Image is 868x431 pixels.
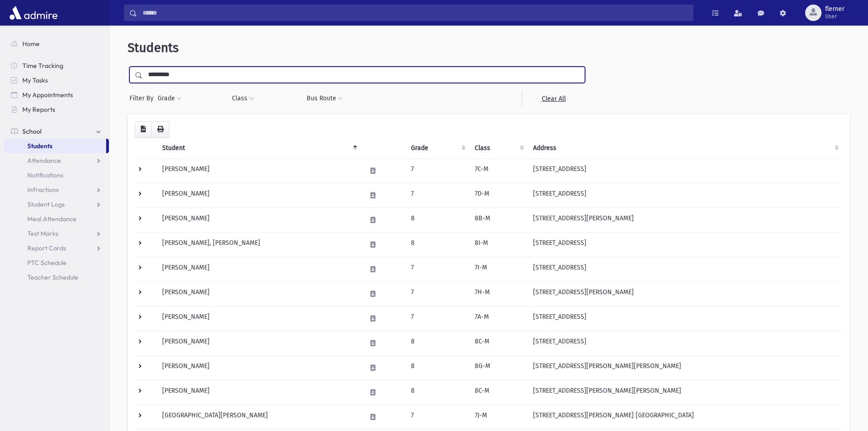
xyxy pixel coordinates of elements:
td: [PERSON_NAME] [157,208,361,232]
td: 7D-M [469,183,528,208]
td: 8B-M [469,208,528,232]
td: 7 [406,158,469,183]
td: 7 [406,183,469,208]
span: My Tasks [22,76,48,84]
td: 8 [406,331,469,355]
span: School [22,127,41,135]
th: Grade: activate to sort column ascending [406,138,469,159]
td: 8C-M [469,331,528,355]
th: Address: activate to sort column ascending [528,138,842,159]
td: [PERSON_NAME] [157,331,361,355]
span: Time Tracking [22,62,63,70]
span: Filter By [129,93,157,103]
td: 7 [406,257,469,281]
td: 7J-M [469,405,528,429]
a: Attendance [4,153,109,168]
span: Report Cards [27,244,66,252]
button: Class [231,90,254,107]
td: 7C-M [469,158,528,183]
button: CSV [135,121,152,138]
td: [PERSON_NAME] [157,281,361,306]
a: PTC Schedule [4,255,109,270]
td: [PERSON_NAME], [PERSON_NAME] [157,232,361,257]
a: Student Logs [4,197,109,212]
span: Attendance [27,156,61,165]
td: [STREET_ADDRESS][PERSON_NAME][PERSON_NAME] [528,380,842,405]
td: [PERSON_NAME] [157,306,361,331]
button: Bus Route [306,90,343,107]
a: Time Tracking [4,58,109,73]
td: 8I-M [469,232,528,257]
td: 7 [406,306,469,331]
span: Students [128,40,179,55]
td: 7A-M [469,306,528,331]
span: Notifications [27,171,63,179]
a: Meal Attendance [4,212,109,226]
a: Teacher Schedule [4,270,109,285]
td: 8 [406,355,469,380]
td: [STREET_ADDRESS] [528,306,842,331]
td: 8G-M [469,355,528,380]
td: 8 [406,380,469,405]
td: [STREET_ADDRESS] [528,257,842,281]
td: [PERSON_NAME] [157,183,361,208]
td: 7 [406,405,469,429]
td: [PERSON_NAME] [157,380,361,405]
a: Report Cards [4,241,109,255]
a: My Reports [4,102,109,117]
td: [STREET_ADDRESS][PERSON_NAME] [528,208,842,232]
td: [PERSON_NAME] [157,257,361,281]
th: Student: activate to sort column descending [157,138,361,159]
td: [STREET_ADDRESS][PERSON_NAME][PERSON_NAME] [528,355,842,380]
span: Student Logs [27,200,65,208]
a: Notifications [4,168,109,182]
a: School [4,124,109,139]
a: Infractions [4,182,109,197]
span: Meal Attendance [27,215,77,223]
input: Search [137,5,693,21]
td: 7H-M [469,281,528,306]
td: 8 [406,208,469,232]
span: My Appointments [22,91,73,99]
td: [STREET_ADDRESS] [528,232,842,257]
span: PTC Schedule [27,259,67,267]
td: [PERSON_NAME] [157,158,361,183]
span: My Reports [22,105,55,114]
td: [STREET_ADDRESS] [528,158,842,183]
span: Test Marks [27,229,58,238]
td: 8 [406,232,469,257]
td: 7 [406,281,469,306]
a: Clear All [522,90,585,107]
td: 7I-M [469,257,528,281]
a: My Tasks [4,73,109,88]
a: Home [4,36,109,51]
button: Grade [157,90,182,107]
img: AdmirePro [7,4,60,22]
td: [STREET_ADDRESS] [528,331,842,355]
button: Print [151,121,169,138]
td: 8C-M [469,380,528,405]
td: [PERSON_NAME] [157,355,361,380]
a: Test Marks [4,226,109,241]
span: Infractions [27,186,59,194]
td: [STREET_ADDRESS] [528,183,842,208]
span: Teacher Schedule [27,273,78,281]
th: Class: activate to sort column ascending [469,138,528,159]
td: [STREET_ADDRESS][PERSON_NAME] [528,281,842,306]
a: Students [4,139,106,153]
span: Students [27,142,52,150]
span: User [825,13,844,20]
td: [GEOGRAPHIC_DATA][PERSON_NAME] [157,405,361,429]
span: flerner [825,5,844,13]
span: Home [22,40,40,48]
td: [STREET_ADDRESS][PERSON_NAME] [GEOGRAPHIC_DATA] [528,405,842,429]
a: My Appointments [4,88,109,102]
